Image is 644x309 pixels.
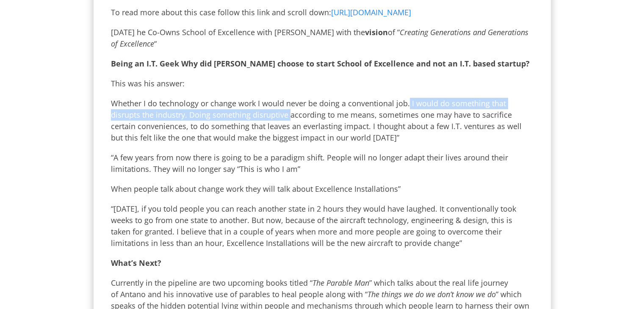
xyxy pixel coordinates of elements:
b: What’s Next? [111,258,161,268]
p: [DATE] he Co-Owns School of Excellence with [PERSON_NAME] with the of “ “ [111,27,533,50]
p: To read more about this case follow this link and scroll down: [111,7,533,18]
p: This was his answer: [111,78,533,89]
p: “A few years from now there is going to be a paradigm shift. People will no longer adapt their li... [111,152,533,175]
p: Whether I do technology or change work I would never be doing a conventional job. I would do some... [111,98,533,143]
p: When people talk about change work they will talk about Excellence Installations” [111,183,533,195]
i: The Parable Man [312,278,369,288]
i: The things we do we don’t know we do [368,289,496,299]
a: [URL][DOMAIN_NAME] [331,7,411,17]
p: “[DATE], if you told people you can reach another state in 2 hours they would have laughed. It co... [111,203,533,249]
b: Being an I.T. Geek Why did [PERSON_NAME] choose to start School of Excellence and not an I.T. bas... [111,58,530,69]
b: vision [365,27,388,37]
